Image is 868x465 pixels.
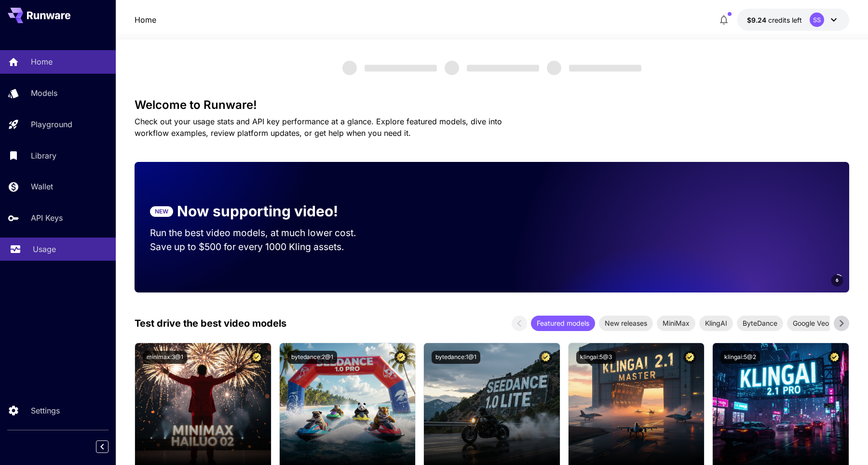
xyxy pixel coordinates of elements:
[699,318,733,328] span: KlingAI
[31,56,53,67] p: Home
[720,351,760,364] button: klingai:5@2
[135,316,286,331] p: Test drive the best video models
[747,16,768,24] span: $9.24
[531,316,595,331] div: Featured models
[683,351,696,364] button: Certified Model – Vetted for best performance and includes a commercial license.
[135,98,849,112] h3: Welcome to Runware!
[432,351,480,364] button: bytedance:1@1
[657,318,695,328] span: MiniMax
[737,318,783,328] span: ByteDance
[31,405,60,416] p: Settings
[599,318,653,328] span: New releases
[150,240,375,254] p: Save up to $500 for every 1000 Kling assets.
[150,226,375,240] p: Run the best video models, at much lower cost.
[539,351,552,364] button: Certified Model – Vetted for best performance and includes a commercial license.
[135,14,156,26] a: Home
[31,212,63,224] p: API Keys
[747,15,802,25] div: $9.23934
[810,13,824,27] div: SS
[836,277,839,284] span: 6
[531,318,595,328] span: Featured models
[31,87,57,99] p: Models
[657,316,695,331] div: MiniMax
[250,351,263,364] button: Certified Model – Vetted for best performance and includes a commercial license.
[768,16,802,24] span: credits left
[737,316,783,331] div: ByteDance
[576,351,616,364] button: klingai:5@3
[143,351,187,364] button: minimax:3@1
[787,318,835,328] span: Google Veo
[177,200,338,222] p: Now supporting video!
[135,14,156,26] nav: breadcrumb
[31,181,53,192] p: Wallet
[394,351,407,364] button: Certified Model – Vetted for best performance and includes a commercial license.
[135,117,502,138] span: Check out your usage stats and API key performance at a glance. Explore featured models, dive int...
[699,316,733,331] div: KlingAI
[31,119,72,130] p: Playground
[96,440,108,453] button: Collapse sidebar
[155,207,168,216] p: NEW
[287,351,337,364] button: bytedance:2@1
[31,150,56,161] p: Library
[737,9,849,31] button: $9.23934SS
[828,351,841,364] button: Certified Model – Vetted for best performance and includes a commercial license.
[599,316,653,331] div: New releases
[103,438,116,455] div: Collapse sidebar
[33,243,56,255] p: Usage
[787,316,835,331] div: Google Veo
